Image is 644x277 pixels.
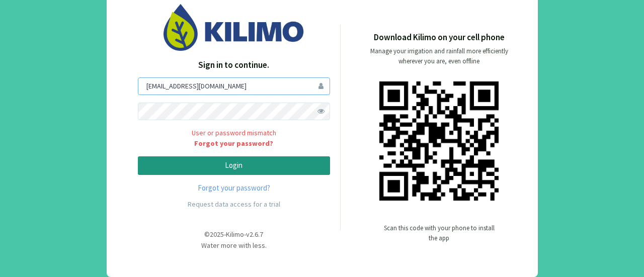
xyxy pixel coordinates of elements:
[384,223,495,243] p: Scan this code with your phone to install the app
[138,138,330,149] a: Forgot your password?
[164,4,304,51] img: Image
[138,156,330,175] button: Login
[138,128,330,149] span: User or password mismatch
[374,31,505,44] p: Download Kilimo on your cell phone
[226,230,244,239] span: Kilimo
[224,230,226,239] span: -
[138,182,330,194] a: Forgot your password?
[246,230,263,239] span: v2.6.7
[210,230,224,239] span: 2025
[379,81,499,201] img: qr code
[244,230,246,239] span: -
[146,160,321,171] p: Login
[138,59,330,72] p: Sign in to continue.
[362,46,517,66] p: Manage your irrigation and rainfall more efficiently wherever you are, even offline
[138,77,330,95] input: User
[188,200,280,209] a: Request data access for a trial
[201,241,267,250] span: Water more with less.
[204,230,210,239] span: ©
